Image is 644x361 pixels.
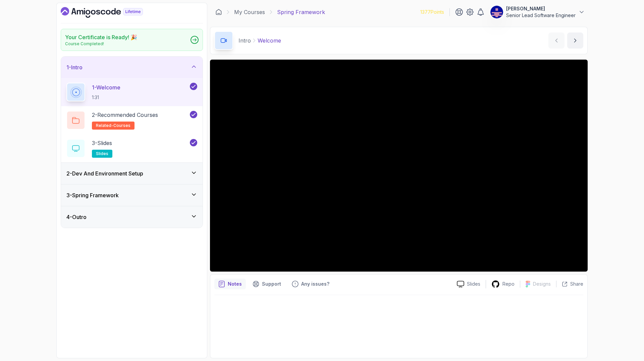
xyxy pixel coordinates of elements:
[66,213,87,221] h3: 4 - Outro
[61,57,203,78] button: 1-Intro
[301,281,329,287] p: Any issues?
[61,7,158,18] a: Dashboard
[567,32,583,49] button: next content
[92,83,120,91] p: 1 - Welcome
[502,281,515,287] p: Repo
[486,280,520,288] a: Repo
[602,319,644,351] iframe: chat widget
[277,8,325,16] p: Spring Framework
[258,37,281,45] p: Welcome
[451,281,486,288] a: Slides
[288,279,333,289] button: Feedback button
[66,139,197,158] button: 3-Slidesslides
[65,33,137,41] h2: Your Certificate is Ready! 🎉
[96,123,130,128] span: related-courses
[61,29,203,51] a: Your Certificate is Ready! 🎉Course Completed!
[66,169,143,177] h3: 2 - Dev And Environment Setup
[420,9,444,15] p: 1377 Points
[92,94,120,101] p: 1:31
[61,206,203,228] button: 4-Outro
[210,60,588,272] iframe: 1 - Hi
[533,281,551,287] p: Designs
[467,281,480,287] p: Slides
[92,111,158,119] p: 2 - Recommended Courses
[66,63,83,71] h3: 1 - Intro
[238,37,251,45] p: Intro
[262,281,281,287] p: Support
[228,281,242,287] p: Notes
[490,6,503,18] img: user profile image
[570,281,583,287] p: Share
[556,281,583,287] button: Share
[214,279,246,289] button: notes button
[506,5,576,12] p: [PERSON_NAME]
[215,9,222,15] a: Dashboard
[92,139,112,147] p: 3 - Slides
[249,279,285,289] button: Support button
[66,191,119,199] h3: 3 - Spring Framework
[490,5,585,19] button: user profile image[PERSON_NAME]Senior Lead Software Engineer
[66,111,197,130] button: 2-Recommended Coursesrelated-courses
[66,83,197,101] button: 1-Welcome1:31
[506,12,576,19] p: Senior Lead Software Engineer
[234,8,265,16] a: My Courses
[96,151,108,156] span: slides
[61,163,203,184] button: 2-Dev And Environment Setup
[65,41,137,47] p: Course Completed!
[61,185,203,206] button: 3-Spring Framework
[548,32,565,49] button: previous content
